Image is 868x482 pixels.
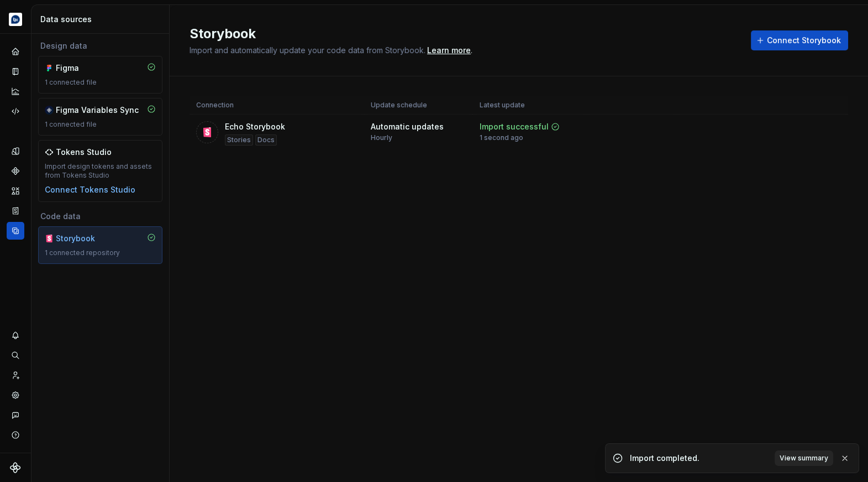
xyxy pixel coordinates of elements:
span: View summary [780,454,828,463]
a: Settings [7,386,24,404]
div: Docs [255,134,277,146]
a: Data sources [7,222,24,240]
img: d177ba8e-e3fd-4a4c-acd4-2f63079db987.png [9,13,22,26]
span: Import and automatically update your code data from Storybook. [190,45,425,55]
div: Figma [56,63,109,74]
svg: Supernova Logo [10,462,21,473]
a: Storybook1 connected repository [38,226,162,264]
div: Design data [38,40,162,51]
button: Connect Storybook [751,30,848,50]
div: Automatic updates [371,121,444,132]
a: Tokens StudioImport design tokens and assets from Tokens StudioConnect Tokens Studio [38,140,162,202]
div: Echo Storybook [225,121,285,132]
div: Import completed. [630,453,768,464]
div: Tokens Studio [56,147,112,158]
button: Search ⌘K [7,346,24,364]
div: 1 connected file [45,120,156,129]
a: Storybook stories [7,202,24,220]
button: Contact support [7,406,24,424]
div: Storybook [56,233,109,244]
a: Figma Variables Sync1 connected file [38,98,162,136]
span: . [425,46,472,55]
div: Import design tokens and assets from Tokens Studio [45,162,156,180]
button: Connect Tokens Studio [45,184,135,195]
a: Invite team [7,366,24,384]
a: Design tokens [7,142,24,160]
a: Documentation [7,63,24,80]
button: Notifications [7,326,24,344]
a: Assets [7,182,24,200]
span: Connect Storybook [767,35,841,46]
div: Hourly [371,133,392,142]
div: 1 second ago [480,133,523,142]
a: Home [7,43,24,60]
a: Learn more [427,45,471,56]
div: 1 connected repository [45,248,156,257]
th: Latest update [473,96,586,115]
div: Figma Variables Sync [56,105,139,116]
th: Update schedule [364,96,472,115]
h2: Storybook [190,25,738,43]
a: Figma1 connected file [38,56,162,94]
div: 1 connected file [45,78,156,87]
div: Data sources [40,14,165,25]
a: Components [7,162,24,180]
a: Analytics [7,82,24,100]
button: View summary [775,450,833,466]
th: Connection [190,96,364,115]
div: Code data [38,211,162,222]
div: Import successful [480,121,549,132]
div: Stories [225,134,253,146]
a: Code automation [7,102,24,120]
